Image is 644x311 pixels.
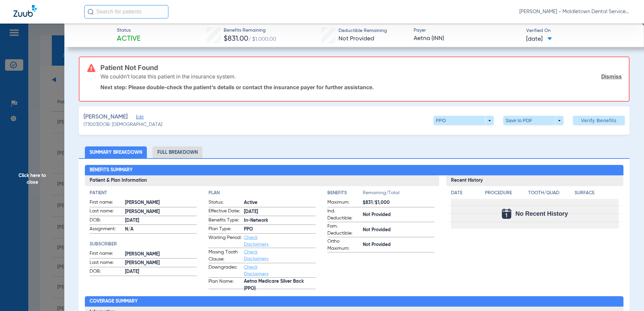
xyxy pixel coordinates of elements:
a: Dismiss [601,73,622,80]
app-breakdown-title: Procedure [485,189,526,199]
span: Aetna (INN) [414,34,520,43]
span: Ind. Deductible: [327,208,360,222]
iframe: Chat Widget [610,279,644,311]
h3: Recent History [446,175,623,186]
img: error-icon [87,64,95,72]
span: Assignment: [90,226,123,234]
span: / $1,000.00 [248,37,276,42]
button: PPO [433,116,494,125]
app-breakdown-title: Tooth/Quad [528,189,572,199]
h4: Tooth/Quad [528,189,572,197]
span: [DATE] [244,208,316,215]
span: [PERSON_NAME] [125,199,197,206]
img: Calendar [502,209,511,219]
span: Not Provided [339,36,374,42]
span: [DATE] [125,217,197,224]
span: Remaining/Total [363,189,434,199]
h3: Patient Not Found [100,64,622,71]
span: $831/$1,000 [363,199,434,206]
h4: Date [451,189,479,197]
span: Ortho Maximum: [327,238,360,252]
span: Verify Benefits [581,118,617,123]
span: N/A [125,226,197,233]
span: Benefits Type: [208,217,241,225]
a: Check Disclaimers [244,265,268,276]
img: Search Icon [88,9,94,15]
span: Status [117,27,140,34]
app-breakdown-title: Surface [575,189,619,199]
app-breakdown-title: Benefits [327,189,363,199]
h4: Procedure [485,189,526,197]
span: (73003) DOB: [DEMOGRAPHIC_DATA] [84,121,162,128]
span: Not Provided [363,241,434,248]
span: Missing Tooth Clause: [208,249,241,263]
span: $831.00 [224,35,248,42]
span: Effective Date: [208,208,241,216]
span: [DATE] [125,268,197,275]
span: Not Provided [363,211,434,218]
h4: Surface [575,189,619,197]
span: Plan Type: [208,226,241,234]
span: Not Provided [363,227,434,234]
span: [PERSON_NAME] [125,208,197,215]
span: Downgrades: [208,264,241,277]
span: Verified On [526,27,633,34]
span: Waiting Period: [208,234,241,248]
span: Fam. Deductible: [327,223,360,237]
li: Full Breakdown [153,146,202,158]
button: Verify Benefits [573,116,625,125]
span: Active [244,199,316,206]
a: Check Disclaimers [244,235,268,247]
li: Summary Breakdown [85,146,147,158]
span: DOB: [90,217,123,225]
h4: Patient [90,189,197,197]
span: Maximum: [327,199,360,207]
input: Search for patients [84,5,168,19]
span: Payer [414,27,520,34]
span: Last name: [90,259,123,267]
span: [PERSON_NAME] - Middletown Dental Services [519,8,631,15]
h4: Subscriber [90,241,197,248]
h2: Coverage Summary [85,296,624,307]
span: [PERSON_NAME] [125,260,197,267]
h2: Benefits Summary [85,165,624,176]
app-breakdown-title: Date [451,189,479,199]
span: First name: [90,250,123,258]
h4: Benefits [327,189,363,197]
span: In-Network [244,217,316,224]
span: Edit [136,115,142,121]
span: Benefits Remaining [224,27,276,34]
span: Deductible Remaining [339,27,387,34]
span: PPO [244,226,316,233]
span: Last name: [90,208,123,216]
img: Zuub Logo [13,5,37,17]
span: DOB: [90,268,123,276]
span: Status: [208,199,241,207]
p: Next step: Please double-check the patient’s details or contact the insurance payer for further a... [100,84,622,91]
span: Aetna Medicare Silver Back (PPO) [244,282,316,289]
span: Active [117,34,140,44]
h4: Plan [208,189,316,197]
span: No Recent History [515,210,568,217]
span: First name: [90,199,123,207]
span: [PERSON_NAME] [84,113,128,121]
span: [PERSON_NAME] [125,251,197,258]
button: Save to PDF [503,116,563,125]
h3: Patient & Plan Information [85,175,440,186]
span: Plan Name: [208,278,241,289]
a: Check Disclaimers [244,250,268,261]
span: [DATE] [526,35,552,43]
p: We couldn’t locate this patient in the insurance system. [100,73,236,80]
